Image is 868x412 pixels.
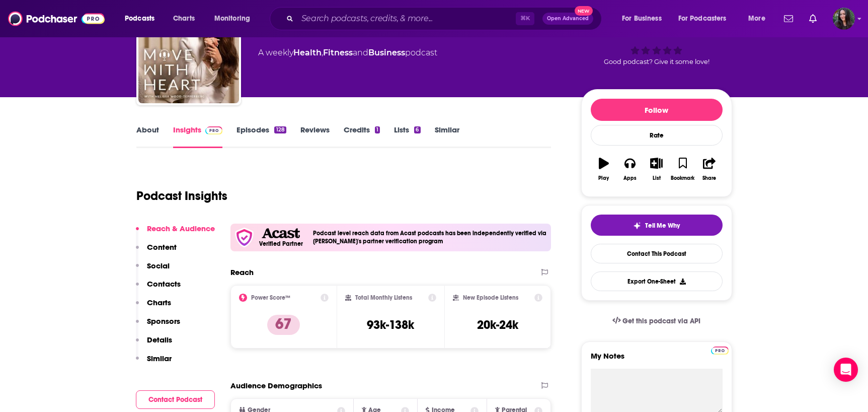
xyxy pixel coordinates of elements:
img: Podchaser Pro [711,347,729,355]
label: My Notes [591,351,723,369]
h3: 20k-24k [477,317,518,332]
a: Charts [167,11,201,27]
button: Reach & Audience [136,224,215,242]
div: Play [598,175,609,181]
button: List [643,151,669,187]
button: Contact Podcast [136,390,215,409]
div: Share [702,175,716,181]
a: Get this podcast via API [604,309,709,333]
span: Tell Me Why [645,222,680,230]
a: Fitness [323,48,353,57]
span: Logged in as elenadreamday [833,8,855,30]
a: Health [293,48,322,57]
button: Contacts [136,279,181,298]
button: Show profile menu [833,8,855,30]
a: Reviews [300,125,330,148]
h2: New Episode Listens [463,294,518,301]
span: For Business [622,12,662,26]
div: verified Badge67Good podcast? Give it some love! [581,10,732,72]
div: 6 [414,126,420,133]
span: , [322,48,323,57]
button: Charts [136,298,171,316]
h3: 93k-138k [367,317,414,332]
p: Reach & Audience [147,224,215,233]
div: Open Intercom Messenger [834,358,858,382]
div: 1 [375,126,380,133]
p: 67 [267,315,300,335]
span: For Podcasters [678,12,727,26]
button: tell me why sparkleTell Me Why [591,215,723,236]
h2: Power Score™ [251,294,290,301]
button: Similar [136,354,172,372]
a: About [136,125,159,148]
a: Show notifications dropdown [780,10,797,27]
h1: Podcast Insights [136,188,227,203]
a: Contact This Podcast [591,244,723,263]
button: Details [136,335,172,354]
img: Podchaser - Follow, Share and Rate Podcasts [8,9,105,28]
img: Acast [262,228,300,239]
span: Good podcast? Give it some love! [604,58,709,65]
p: Similar [147,354,172,363]
div: A weekly podcast [258,47,437,59]
p: Social [147,261,170,270]
h2: Total Monthly Listens [355,294,412,301]
button: open menu [207,11,263,27]
p: Contacts [147,279,181,289]
a: Episodes128 [236,125,286,148]
a: Similar [435,125,459,148]
p: Sponsors [147,316,180,326]
img: User Profile [833,8,855,30]
button: Open AdvancedNew [542,13,593,25]
button: Social [136,261,170,280]
button: open menu [118,11,168,27]
div: Apps [623,175,637,181]
p: Charts [147,298,171,307]
button: Sponsors [136,316,180,335]
div: Bookmark [671,175,694,181]
button: open menu [672,11,741,27]
span: Get this podcast via API [622,317,700,325]
span: More [748,12,765,26]
a: Business [368,48,405,57]
button: open menu [615,11,674,27]
button: Export One-Sheet [591,271,723,291]
a: Show notifications dropdown [805,10,821,27]
a: Lists6 [394,125,420,148]
span: Podcasts [125,12,154,26]
button: open menu [741,11,778,27]
a: InsightsPodchaser Pro [173,125,223,148]
p: Details [147,335,172,345]
input: Search podcasts, credits, & more... [297,11,516,27]
a: Pro website [711,345,729,355]
span: ⌘ K [516,12,534,25]
h2: Audience Demographics [230,381,322,390]
button: Follow [591,99,723,121]
h4: Podcast level reach data from Acast podcasts has been independently verified via [PERSON_NAME]'s ... [313,230,547,245]
img: Podchaser Pro [205,126,223,134]
a: Credits1 [344,125,380,148]
button: Share [696,151,722,187]
h2: Reach [230,267,254,277]
span: and [353,48,368,57]
h5: Verified Partner [259,241,303,247]
img: verfied icon [234,228,254,247]
span: Monitoring [214,12,250,26]
div: List [653,175,661,181]
span: Open Advanced [547,16,589,21]
img: Move With Heart [138,3,239,103]
p: Content [147,242,177,252]
button: Apps [617,151,643,187]
span: New [575,6,593,16]
div: Rate [591,125,723,146]
span: Charts [173,12,195,26]
div: Search podcasts, credits, & more... [279,7,611,30]
button: Play [591,151,617,187]
button: Content [136,242,177,261]
img: tell me why sparkle [633,222,641,230]
button: Bookmark [670,151,696,187]
div: 128 [274,126,286,133]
